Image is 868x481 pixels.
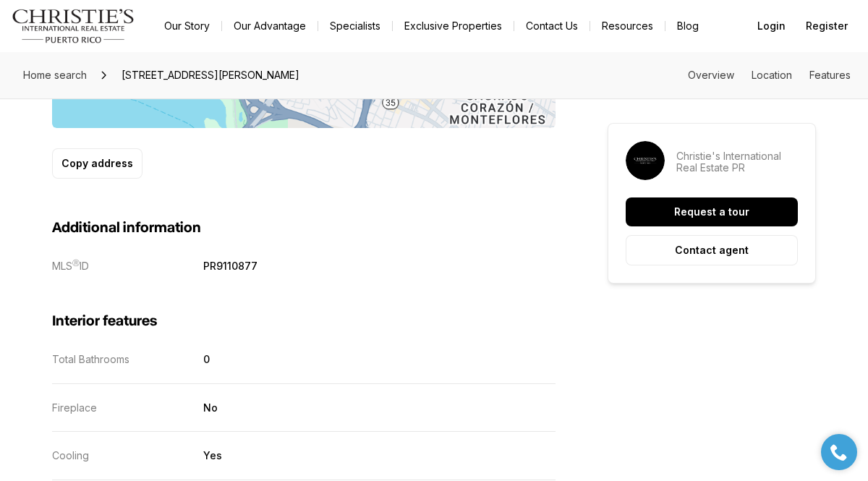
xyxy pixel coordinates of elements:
[153,16,221,36] a: Our Story
[203,260,258,272] p: PR9110877
[12,9,135,43] img: logo
[626,235,798,265] button: Contact agent
[61,158,133,169] p: Copy address
[203,401,218,414] p: No
[688,69,851,81] nav: Page section menu
[116,64,305,87] span: [STREET_ADDRESS][PERSON_NAME]
[23,69,87,81] span: Home search
[514,16,590,36] button: Contact Us
[757,20,786,32] span: Login
[752,69,792,81] a: Skip to: Location
[52,148,142,179] button: Copy address
[17,64,93,87] a: Home search
[749,12,794,41] button: Login
[52,312,556,330] h3: Interior features
[52,219,556,237] h3: Additional information
[676,150,798,174] p: Christie's International Real Estate PR
[318,16,392,36] a: Specialists
[52,401,97,414] p: Fireplace
[675,244,749,256] p: Contact agent
[52,353,129,365] p: Total Bathrooms
[797,12,856,41] button: Register
[52,260,89,272] p: MLS ID
[203,353,210,365] p: 0
[222,16,318,36] a: Our Advantage
[393,16,514,36] a: Exclusive Properties
[72,258,80,267] span: Ⓡ
[203,449,222,461] p: Yes
[809,69,851,81] a: Skip to: Features
[52,449,89,461] p: Cooling
[688,69,734,81] a: Skip to: Overview
[590,16,665,36] a: Resources
[674,206,749,218] p: Request a tour
[806,20,848,32] span: Register
[626,197,798,226] button: Request a tour
[665,16,710,36] a: Blog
